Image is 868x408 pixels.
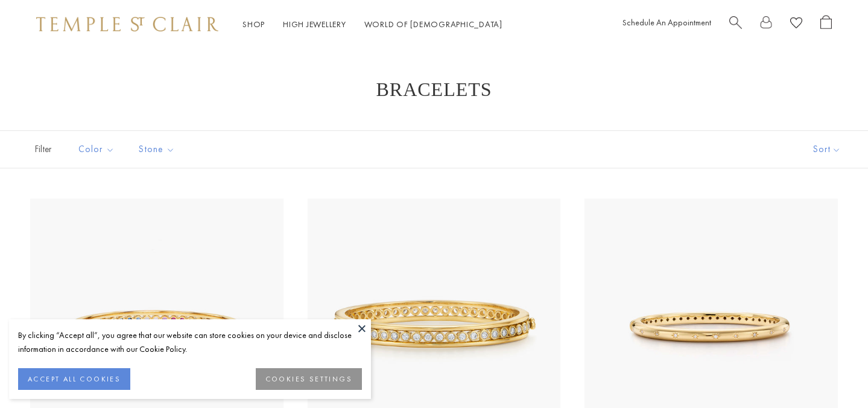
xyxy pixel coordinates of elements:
[72,142,124,157] span: Color
[729,15,742,34] a: Search
[48,78,820,100] h1: Bracelets
[364,19,502,30] a: World of [DEMOGRAPHIC_DATA]World of [DEMOGRAPHIC_DATA]
[242,19,265,30] a: ShopShop
[820,15,832,34] a: Open Shopping Bag
[133,142,184,157] span: Stone
[256,368,362,390] button: COOKIES SETTINGS
[622,17,711,28] a: Schedule An Appointment
[786,131,868,168] button: Show sort by
[36,17,218,31] img: Temple St. Clair
[18,368,130,390] button: ACCEPT ALL COOKIES
[283,19,346,30] a: High JewelleryHigh Jewellery
[130,136,184,163] button: Stone
[242,17,502,32] nav: Main navigation
[808,351,856,396] iframe: Gorgias live chat messenger
[18,328,362,356] div: By clicking “Accept all”, you agree that our website can store cookies on your device and disclos...
[790,15,802,34] a: View Wishlist
[69,136,124,163] button: Color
